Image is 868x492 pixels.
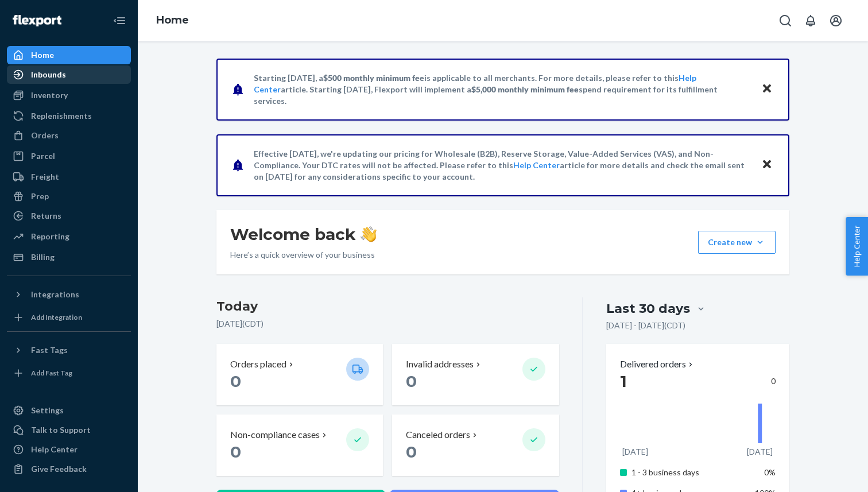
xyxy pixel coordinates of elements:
button: Integrations [7,285,131,304]
span: $5,000 monthly minimum fee [471,84,579,94]
a: Reporting [7,227,131,246]
div: Home [31,49,54,61]
div: Fast Tags [31,344,68,356]
a: Settings [7,401,131,420]
div: Replenishments [31,110,92,122]
p: Invalid addresses [406,358,474,371]
button: Non-compliance cases 0 [216,414,383,476]
div: Reporting [31,231,69,242]
a: Billing [7,248,131,266]
div: Freight [31,171,59,183]
a: Home [7,46,131,64]
button: Canceled orders 0 [392,414,559,476]
span: 1 [620,371,627,391]
p: 1 - 3 business days [631,467,745,478]
span: 0 [406,371,417,391]
div: Billing [31,251,55,263]
a: Returns [7,207,131,225]
div: 0 [620,371,776,392]
button: Give Feedback [7,460,131,478]
a: Add Fast Tag [7,364,131,382]
div: Returns [31,210,61,222]
span: 0 [230,442,241,462]
img: hand-wave emoji [361,226,377,242]
a: Orders [7,126,131,145]
a: Inbounds [7,65,131,84]
h1: Welcome back [230,224,377,245]
div: Give Feedback [31,463,87,475]
p: Starting [DATE], a is applicable to all merchants. For more details, please refer to this article... [254,72,750,107]
div: Last 30 days [606,300,690,317]
span: 0 [230,371,241,391]
img: Flexport logo [13,15,61,26]
button: Help Center [846,217,868,276]
h3: Today [216,297,559,316]
button: Close [759,157,774,173]
div: Orders [31,130,59,141]
div: Inbounds [31,69,66,80]
button: Fast Tags [7,341,131,359]
span: $500 monthly minimum fee [323,73,424,83]
a: Help Center [7,440,131,459]
button: Delivered orders [620,358,695,371]
button: Open Search Box [774,9,797,32]
button: Open account menu [824,9,847,32]
a: Parcel [7,147,131,165]
span: 0% [764,467,776,477]
button: Open notifications [799,9,822,32]
a: Inventory [7,86,131,104]
p: [DATE] - [DATE] ( CDT ) [606,320,685,331]
a: Add Integration [7,308,131,327]
p: Non-compliance cases [230,428,320,441]
a: Prep [7,187,131,206]
p: Here’s a quick overview of your business [230,249,377,261]
div: Help Center [31,444,77,455]
p: [DATE] [747,446,773,458]
div: Parcel [31,150,55,162]
a: Freight [7,168,131,186]
div: Add Integration [31,312,82,322]
button: Invalid addresses 0 [392,344,559,405]
div: Add Fast Tag [31,368,72,378]
p: Canceled orders [406,428,470,441]
div: Talk to Support [31,424,91,436]
div: Integrations [31,289,79,300]
button: Close [759,81,774,98]
button: Orders placed 0 [216,344,383,405]
p: Effective [DATE], we're updating our pricing for Wholesale (B2B), Reserve Storage, Value-Added Se... [254,148,750,183]
p: [DATE] ( CDT ) [216,318,559,330]
button: Create new [698,231,776,254]
p: Orders placed [230,358,286,371]
div: Settings [31,405,64,416]
div: Prep [31,191,49,202]
button: Close Navigation [108,9,131,32]
a: Home [156,14,189,26]
span: 0 [406,442,417,462]
a: Help Center [513,160,560,170]
a: Replenishments [7,107,131,125]
p: [DATE] [622,446,648,458]
ol: breadcrumbs [147,4,198,37]
a: Talk to Support [7,421,131,439]
div: Inventory [31,90,68,101]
